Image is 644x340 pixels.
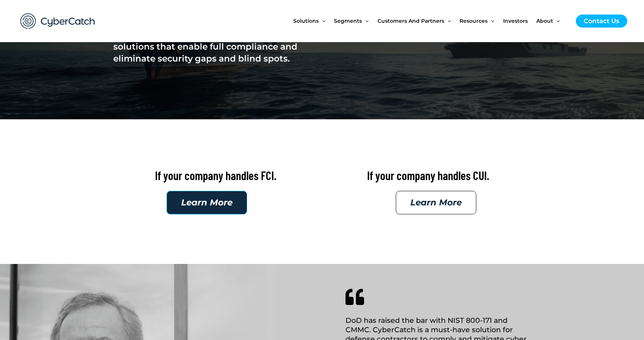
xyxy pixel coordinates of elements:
[410,198,462,207] span: Learn More
[536,5,553,37] span: About
[113,168,318,183] h2: If your company handles FCI.
[460,5,487,37] span: Resources
[378,5,444,37] span: Customers and Partners
[503,5,536,37] a: Investors
[167,191,247,214] a: Learn More
[487,5,494,37] span: Menu Toggle
[319,5,325,37] span: Menu Toggle
[576,15,627,28] a: Contact Us
[113,28,341,64] h1: CyberCatch provides the industry’s most effective solutions that enable full compliance and elimi...
[396,191,476,214] a: Learn More
[181,198,233,207] span: Learn More
[334,5,362,37] span: Segments
[293,5,319,37] span: Solutions
[326,168,531,183] h2: If your company handles CUI.
[503,5,528,37] span: Investors
[553,5,560,37] span: Menu Toggle
[362,5,369,37] span: Menu Toggle
[444,5,451,37] span: Menu Toggle
[13,6,102,37] img: CyberCatch
[293,5,568,37] nav: Site Navigation: New Main Menu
